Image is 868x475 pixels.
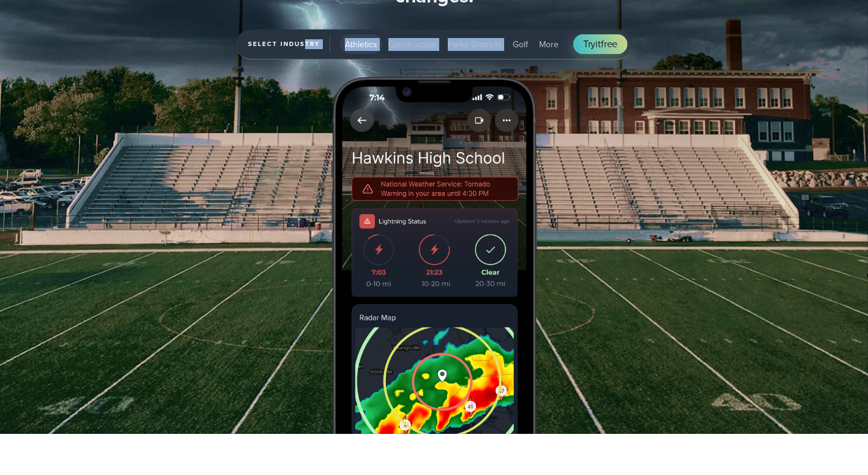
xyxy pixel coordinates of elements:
span: Construction [388,38,437,51]
button: Construction [383,34,442,54]
button: More [534,34,564,54]
button: Golf [508,34,533,54]
span: it [595,37,601,51]
button: Parks Districts [443,34,507,54]
span: Athletics [345,38,377,51]
span: Select Industry [248,37,330,52]
span: Golf [513,38,528,51]
button: Athletics [340,34,382,54]
a: Tryitfree [573,34,627,54]
span: More [539,38,559,51]
span: Try free [583,37,617,52]
span: Parks Districts [448,38,502,51]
